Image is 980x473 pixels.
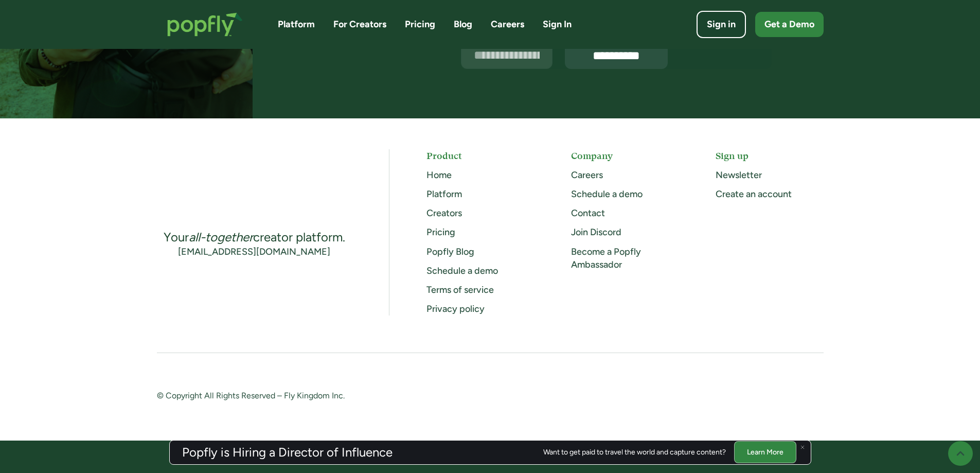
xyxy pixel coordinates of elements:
a: Pricing [405,18,435,31]
a: For Creators [333,18,386,31]
a: Become a Popfly Ambassador [571,246,641,270]
a: Home [426,169,452,181]
a: Pricing [426,226,455,238]
a: Schedule a demo [571,188,643,200]
a: Create an account [716,188,792,200]
a: Blog [454,18,472,31]
a: Careers [491,18,524,31]
h5: Product [426,149,534,162]
div: Sign in [707,18,736,31]
form: Email Form [461,41,772,69]
a: Sign In [543,18,572,31]
div: Your creator platform. [164,229,345,246]
a: Platform [278,18,315,31]
div: © Copyright All Rights Reserved – Fly Kingdom Inc. [157,390,472,403]
a: Newsletter [716,169,762,181]
h5: Sign up [716,149,823,162]
a: Join Discord [571,226,621,238]
a: [EMAIL_ADDRESS][DOMAIN_NAME] [178,246,330,258]
a: Sign in [697,11,746,38]
a: Contact [571,207,605,219]
a: Platform [426,188,462,200]
a: Popfly Blog [426,246,474,257]
h5: Company [571,149,679,162]
a: Learn More [734,441,796,463]
em: all-together [189,230,253,244]
a: Creators [426,207,462,219]
a: home [157,2,253,47]
div: Want to get paid to travel the world and capture content? [543,448,726,457]
a: Careers [571,169,603,181]
a: Terms of service [426,284,494,295]
div: Get a Demo [764,18,814,31]
a: Get a Demo [755,12,824,37]
a: Schedule a demo [426,265,498,276]
a: Privacy policy [426,303,485,314]
h3: Popfly is Hiring a Director of Influence [182,446,393,459]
